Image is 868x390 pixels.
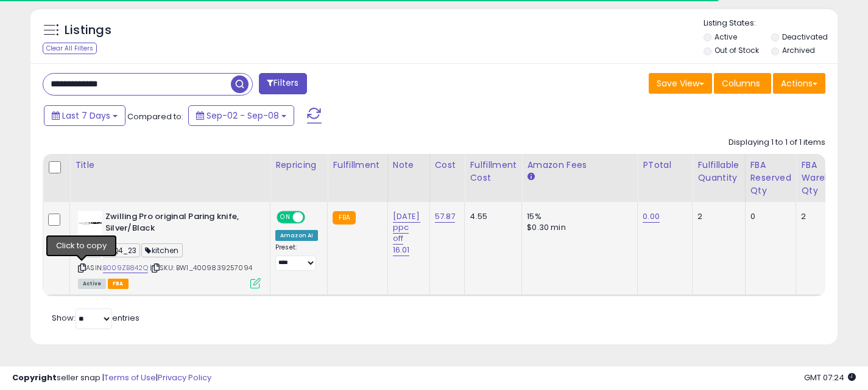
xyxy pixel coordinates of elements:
th: CSV column name: cust_attr_1_PTotal [638,154,693,202]
button: Columns [714,73,771,94]
div: PTotal [643,159,687,172]
span: Columns [722,77,760,89]
span: Compared to: [127,111,183,122]
div: 2 [697,211,735,222]
span: Last 7 Days [62,110,110,122]
div: Fulfillment [333,159,382,172]
label: Archived [782,45,815,55]
label: Deactivated [782,32,828,42]
div: FBA Warehouse Qty [801,159,852,197]
div: Note [393,159,425,172]
span: Q4_23 [102,243,140,257]
img: 21lYb5NqsrL._SL40_.jpg [78,211,102,235]
div: 4.55 [470,211,512,222]
label: Out of Stock [715,45,759,55]
span: All listings currently available for purchase on Amazon [78,279,106,289]
a: Terms of Use [104,372,156,383]
div: Fulfillment Cost [470,159,517,184]
div: Amazon Fees [527,159,632,172]
div: seller snap | | [12,372,211,384]
span: CE [78,243,101,257]
button: Filters [259,73,306,94]
button: Last 7 Days [44,105,125,126]
div: Title [75,159,265,172]
span: ON [278,212,293,223]
span: | SKU: BW1_4009839257094 [150,263,252,273]
div: 2 [801,211,847,222]
button: Actions [773,73,825,94]
button: Save View [649,73,712,94]
span: Show: entries [52,312,139,324]
span: FBA [108,279,129,289]
a: B009ZB842Q [103,263,148,273]
div: Amazon AI [275,230,318,241]
div: $0.30 min [527,222,628,233]
div: Fulfillable Quantity [697,159,739,184]
span: Sep-02 - Sep-08 [206,110,279,122]
span: OFF [303,212,323,223]
span: 2025-09-16 07:24 GMT [804,372,856,383]
div: Clear All Filters [43,43,97,54]
div: 0 [750,211,787,222]
small: Amazon Fees. [527,172,534,183]
strong: Copyright [12,372,57,383]
div: Cost [435,159,460,172]
b: Zwilling Pro original Paring knife, Silver/Black [105,211,253,237]
div: Repricing [275,159,322,172]
a: 57.87 [435,211,456,223]
div: ASIN: [78,211,261,287]
small: FBA [333,211,355,225]
a: 0.00 [643,211,660,223]
div: 15% [527,211,628,222]
span: kitchen [141,243,182,257]
button: Sep-02 - Sep-08 [188,105,294,126]
div: FBA Reserved Qty [750,159,791,197]
label: Active [715,32,737,42]
p: Listing States: [704,18,838,29]
div: Preset: [275,243,318,271]
a: [DATE] ppc off 16.01 [393,211,420,256]
h5: Listings [65,22,111,39]
a: Privacy Policy [158,372,211,383]
div: Displaying 1 to 1 of 1 items [729,137,825,148]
